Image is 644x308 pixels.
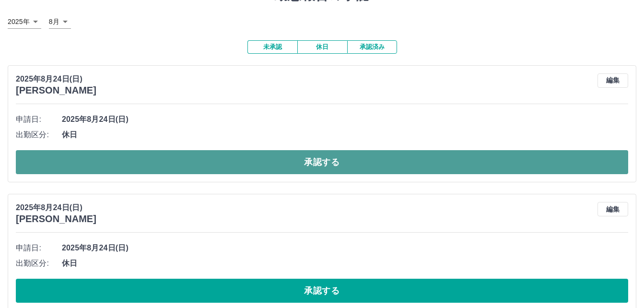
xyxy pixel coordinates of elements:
[16,279,628,303] button: 承認する
[16,242,62,254] span: 申請日:
[297,40,347,54] button: 休日
[16,85,96,96] h3: [PERSON_NAME]
[16,129,62,141] span: 出勤区分:
[16,150,628,174] button: 承認する
[597,202,628,216] button: 編集
[247,40,297,54] button: 未承認
[8,15,41,29] div: 2025年
[597,73,628,88] button: 編集
[347,40,397,54] button: 承認済み
[16,73,96,85] p: 2025年8月24日(日)
[16,114,62,125] span: 申請日:
[49,15,71,29] div: 8月
[62,129,628,141] span: 休日
[16,202,96,213] p: 2025年8月24日(日)
[16,258,62,269] span: 出勤区分:
[62,114,628,125] span: 2025年8月24日(日)
[16,213,96,225] h3: [PERSON_NAME]
[62,242,628,254] span: 2025年8月24日(日)
[62,258,628,269] span: 休日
